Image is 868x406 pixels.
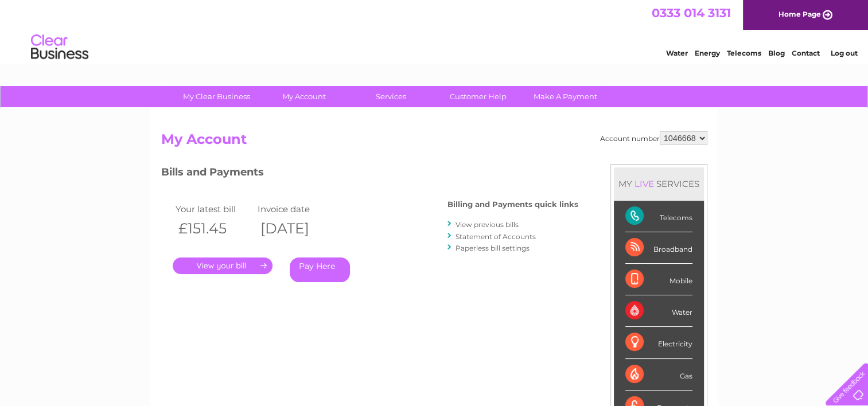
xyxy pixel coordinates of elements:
[431,86,526,107] a: Customer Help
[792,49,820,57] a: Contact
[518,86,613,107] a: Make A Payment
[456,220,519,229] a: View previous bills
[169,86,264,107] a: My Clear Business
[830,49,857,57] a: Log out
[727,49,761,57] a: Telecoms
[344,86,438,107] a: Services
[625,201,692,232] div: Telecoms
[456,232,536,241] a: Statement of Accounts
[30,30,89,65] img: logo.png
[164,6,706,56] div: Clear Business is a trading name of Verastar Limited (registered in [GEOGRAPHIC_DATA] No. 3667643...
[600,131,707,145] div: Account number
[173,217,255,240] th: £151.45
[456,244,530,252] a: Paperless bill settings
[652,6,731,20] a: 0333 014 3131
[666,49,688,57] a: Water
[614,167,704,200] div: MY SERVICES
[255,201,337,217] td: Invoice date
[632,178,656,189] div: LIVE
[256,86,351,107] a: My Account
[447,200,578,209] h4: Billing and Payments quick links
[161,164,578,184] h3: Bills and Payments
[768,49,785,57] a: Blog
[625,264,692,295] div: Mobile
[625,327,692,358] div: Electricity
[173,257,273,274] a: .
[695,49,720,57] a: Energy
[255,217,337,240] th: [DATE]
[173,201,255,217] td: Your latest bill
[625,359,692,391] div: Gas
[625,295,692,327] div: Water
[625,232,692,264] div: Broadband
[290,257,350,282] a: Pay Here
[161,131,707,153] h2: My Account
